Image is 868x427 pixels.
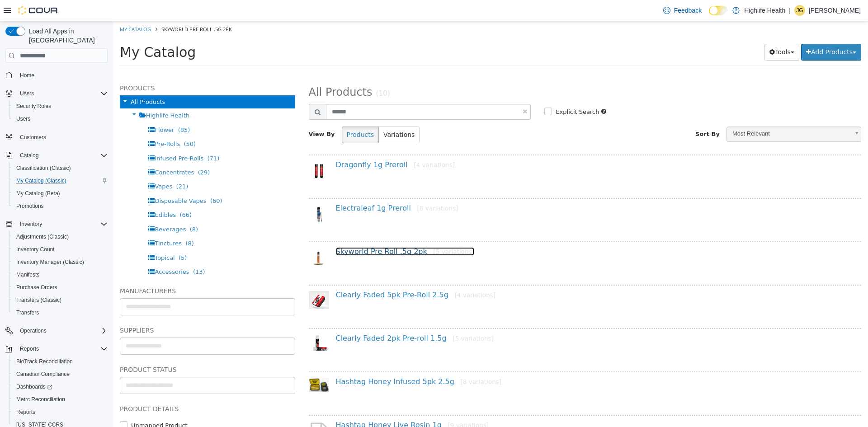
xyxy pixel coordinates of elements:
[16,271,39,278] span: Manifests
[2,149,111,162] button: Catalog
[263,68,277,76] small: (10)
[65,105,77,112] span: (85)
[9,187,111,200] button: My Catalog (Beta)
[16,343,42,354] button: Reports
[196,65,259,77] span: All Products
[77,205,85,211] span: (8)
[13,407,108,418] span: Reports
[16,69,108,80] span: Home
[7,343,182,354] h5: Product Status
[42,134,90,141] span: Infused Pre-Rolls
[223,356,389,365] a: Hashtag Honey Infused 5pk 2.5g[8 variations]
[2,324,111,337] button: Operations
[20,345,39,352] span: Reports
[13,394,108,405] span: Metrc Reconciliation
[16,190,60,197] span: My Catalog (Beta)
[9,100,111,113] button: Security Roles
[9,174,111,187] button: My Catalog (Classic)
[709,15,709,16] span: Dark Mode
[340,314,381,321] small: [5 variations]
[13,369,108,380] span: Canadian Compliance
[13,113,34,124] a: Users
[42,176,93,183] span: Disposable Vapes
[33,91,77,98] span: Highlife Health
[16,284,57,291] span: Purchase Orders
[20,152,38,159] span: Catalog
[13,307,108,318] span: Transfers
[7,264,182,275] h5: Manufacturers
[16,164,71,172] span: Classification (Classic)
[13,282,108,293] span: Purchase Orders
[2,68,111,81] button: Home
[13,175,70,186] a: My Catalog (Classic)
[13,394,69,405] a: Metrc Reconciliation
[16,219,108,230] span: Inventory
[301,140,342,147] small: [4 variations]
[20,72,34,79] span: Home
[13,282,61,293] a: Purchase Orders
[20,134,46,141] span: Customers
[16,309,39,316] span: Transfers
[13,295,108,305] span: Transfers (Classic)
[13,163,75,174] a: Classification (Classic)
[196,226,216,247] img: 150
[16,400,75,409] label: Unmapped Product
[196,109,222,116] span: View By
[42,233,61,240] span: Topical
[9,243,111,256] button: Inventory Count
[9,406,111,418] button: Reports
[63,162,75,169] span: (21)
[13,307,42,318] a: Transfers
[196,270,216,288] img: 150
[223,399,376,408] a: Hashtag Honey Live Rosin 1g[9 variations]
[16,219,46,230] button: Inventory
[16,325,50,336] button: Operations
[2,218,111,230] button: Inventory
[13,244,58,255] a: Inventory Count
[42,162,59,169] span: Vapes
[582,109,607,116] span: Sort By
[42,205,73,211] span: Beverages
[2,87,111,100] button: Users
[13,163,108,174] span: Classification (Classic)
[42,105,61,112] span: Flower
[16,258,84,266] span: Inventory Manager (Classic)
[42,190,63,197] span: Edibles
[16,396,65,403] span: Metrc Reconciliation
[7,23,83,39] span: My Catalog
[16,246,55,253] span: Inventory Count
[2,131,111,144] button: Customers
[97,176,109,183] span: (60)
[85,148,97,155] span: (29)
[16,150,42,161] button: Catalog
[304,183,345,191] small: [8 variations]
[66,190,79,197] span: (66)
[13,295,65,305] a: Transfers (Classic)
[9,355,111,368] button: BioTrack Reconciliation
[196,140,216,160] img: 150
[196,183,216,203] img: 150
[9,281,111,294] button: Purchase Orders
[744,5,785,16] p: Highlife Health
[196,313,216,332] img: 150
[42,247,76,254] span: Accessories
[13,231,72,242] a: Adjustments (Classic)
[335,400,376,408] small: [9 variations]
[16,131,108,143] span: Customers
[16,233,69,240] span: Adjustments (Classic)
[223,139,342,148] a: Dragonfly 1g Preroll[4 variations]
[9,113,111,125] button: Users
[794,5,805,16] div: Jennifer Gierum
[9,230,111,243] button: Adjustments (Classic)
[18,6,59,15] img: Cova
[16,358,73,365] span: BioTrack Reconciliation
[16,103,51,110] span: Security Roles
[13,381,56,392] a: Dashboards
[94,134,107,141] span: (71)
[13,269,43,280] a: Manifests
[809,5,861,16] p: [PERSON_NAME]
[13,113,108,124] span: Users
[9,393,111,406] button: Metrc Reconciliation
[13,356,108,367] span: BioTrack Reconciliation
[18,77,52,84] span: All Products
